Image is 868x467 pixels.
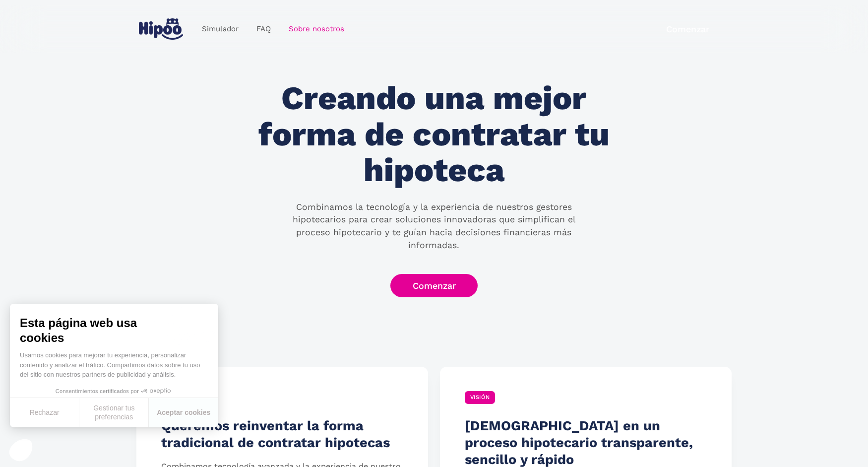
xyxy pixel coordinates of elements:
[644,17,732,41] a: Comenzar
[246,80,622,189] h1: Creando una mejor forma de contratar tu hipoteca
[465,391,496,404] div: VISIÓN
[193,19,248,39] a: Simulador
[275,201,593,252] p: Combinamos la tecnología y la experiencia de nuestros gestores hipotecarios para crear soluciones...
[390,274,478,297] a: Comenzar
[161,417,404,451] h4: Queremos reinventar la forma tradicional de contratar hipotecas
[136,14,185,44] a: home
[280,19,353,39] a: Sobre nosotros
[248,19,280,39] a: FAQ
